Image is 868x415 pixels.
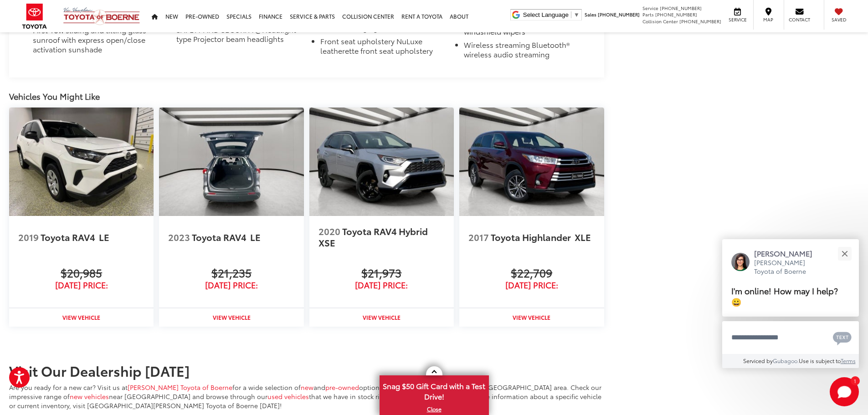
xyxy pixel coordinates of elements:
a: 2020 Toyota RAV4 Hybrid XSE 2020 Toyota RAV4 Hybrid XSE [309,108,454,216]
span: $21,973 [318,264,445,281]
textarea: Type your message [722,321,859,354]
strong: View Vehicle [62,313,100,321]
span: Parts [642,11,654,18]
a: 2019 Toyota RAV4 LE 2019 Toyota RAV4 LE [9,108,154,216]
li: Wireless streaming Bluetooth® wireless audio streaming [464,40,589,63]
li: SAFETY AND SECURITY@Headlight type Projector beam headlights [176,25,302,48]
h2: Visit Our Dealership [DATE] [9,363,604,378]
svg: Start Chat [830,377,859,406]
span: Collision Center [642,18,678,25]
span: $20,985 [18,264,144,281]
span: Contact [789,16,810,23]
span: Sales [585,11,596,18]
span: $21,235 [168,264,294,281]
span: Service [642,5,658,11]
a: new vehicles [70,392,109,401]
span: Serviced by [743,357,773,364]
span: Toyota RAV4 [192,231,248,243]
span: 2017 [468,231,489,243]
a: 2017 Toyota Highlander XLE 2017 Toyota Highlander XLE [459,108,604,216]
span: Saved [829,16,849,23]
a: View Vehicle [159,308,303,327]
span: [PHONE_NUMBER] [655,11,697,18]
svg: Text [833,331,852,345]
a: Gubagoo. [773,357,799,364]
span: I'm online! How may I help? 😀 [731,284,838,307]
span: Map [758,16,778,23]
a: 2023 Toyota RAV4 LE 2023 Toyota RAV4 LE [159,108,303,216]
button: Toggle Chat Window [830,377,859,406]
p: [PERSON_NAME] Toyota of Boerne [754,258,822,276]
span: 2020 [318,225,340,237]
span: LE [99,231,109,243]
a: [PERSON_NAME] Toyota of Boerne [128,383,232,392]
span: [DATE] Price: [318,281,445,290]
span: XSE [318,236,335,249]
span: 1 [854,379,856,383]
span: XLE [575,231,591,243]
span: 2023 [168,231,190,243]
li: Front seat upholstery NuLuxe leatherette front seat upholstery [320,36,446,59]
span: [DATE] Price: [468,281,595,290]
a: 2017 Toyota Highlander XLE [468,220,595,253]
a: new [301,383,313,392]
div: Close[PERSON_NAME][PERSON_NAME] Toyota of BoerneI'm online! How may I help? 😀Type your messageCha... [722,239,859,368]
strong: View Vehicle [213,313,251,321]
a: used vehicles [267,392,309,401]
a: 2020 Toyota RAV4 Hybrid XSE [318,220,445,253]
p: [PERSON_NAME] [754,248,822,258]
span: [PHONE_NUMBER] [679,18,721,25]
span: Snag $50 Gift Card with a Test Drive! [380,376,488,404]
img: 2019 Toyota RAV4 LE [9,108,154,216]
a: 2019 Toyota RAV4 LE [18,220,144,253]
img: 2020 Toyota RAV4 Hybrid XSE [309,108,454,216]
span: [DATE] Price: [18,281,144,290]
span: Toyota RAV4 [41,231,97,243]
a: View Vehicle [309,308,454,327]
a: Select Language​ [523,11,580,18]
a: View Vehicle [459,308,604,327]
a: 2023 Toyota RAV4 LE [168,220,294,253]
img: Vic Vaughan Toyota of Boerne [63,7,140,26]
span: Select Language [523,11,569,18]
span: Toyota Highlander [491,231,573,243]
span: LE [250,231,261,243]
span: [PHONE_NUMBER] [598,11,640,18]
a: View Vehicle [9,308,154,327]
span: $22,709 [468,264,595,281]
span: Use is subject to [799,357,841,364]
img: 2017 Toyota Highlander XLE [459,108,604,216]
a: Terms [841,357,856,364]
span: ​ [571,11,571,18]
div: Vehicles You Might Like [9,91,604,102]
a: pre-owned [325,383,359,392]
button: Chat with SMS [830,327,854,348]
span: Service [727,16,748,23]
strong: View Vehicle [363,313,401,321]
span: 2019 [18,231,39,243]
strong: View Vehicle [513,313,550,321]
img: 2023 Toyota RAV4 LE [159,108,303,216]
span: [PHONE_NUMBER] [660,5,702,11]
button: Close [835,244,854,263]
span: Toyota RAV4 Hybrid [342,225,430,237]
span: [DATE] Price: [168,281,294,290]
p: Are you ready for a new car? Visit us at for a wide selection of and options in the [GEOGRAPHIC_D... [9,383,604,410]
span: ▼ [574,11,580,18]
